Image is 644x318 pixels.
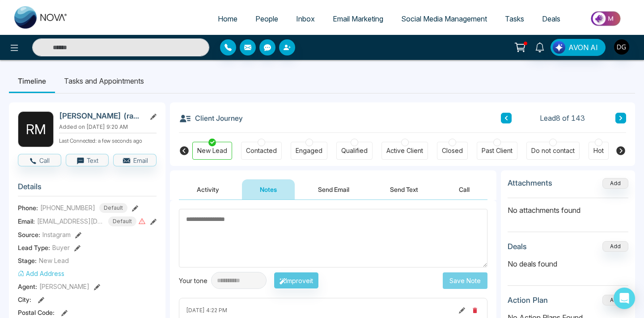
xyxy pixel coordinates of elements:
[186,306,227,314] span: [DATE] 4:22 PM
[508,242,527,251] h3: Deals
[602,179,628,187] span: Add
[179,276,211,285] div: Your tone
[602,295,628,305] button: Add
[496,10,533,27] a: Tasks
[18,295,31,304] span: City :
[242,179,295,199] button: Notes
[540,113,585,123] span: Lead 8 of 143
[392,10,496,27] a: Social Media Management
[324,10,392,27] a: Email Marketing
[99,203,127,213] span: Default
[442,146,463,155] div: Closed
[300,179,367,199] button: Send Email
[18,230,40,239] span: Source:
[443,272,487,289] button: Save Note
[508,259,628,269] p: No deals found
[401,14,487,23] span: Social Media Management
[39,256,69,265] span: New Lead
[333,14,383,23] span: Email Marketing
[614,288,635,309] div: Open Intercom Messenger
[287,10,324,27] a: Inbox
[574,8,639,29] img: Market-place.gif
[341,146,368,155] div: Qualified
[39,282,89,291] span: [PERSON_NAME]
[542,14,560,23] span: Deals
[508,296,548,305] h3: Action Plan
[209,10,246,27] a: Home
[18,111,54,147] div: R M
[18,203,38,212] span: Phone:
[59,111,142,120] h2: [PERSON_NAME] (ramans friend)
[59,123,157,131] p: Added on [DATE] 9:20 AM
[113,154,157,166] button: Email
[505,14,524,23] span: Tasks
[508,178,552,187] h3: Attachments
[59,135,157,145] p: Last Connected: a few seconds ago
[52,243,70,252] span: Buyer
[55,69,153,93] li: Tasks and Appointments
[40,203,95,212] span: [PHONE_NUMBER]
[218,14,237,23] span: Home
[508,198,628,216] p: No attachments found
[246,146,277,155] div: Contacted
[66,154,109,166] button: Text
[14,6,68,29] img: Nova CRM Logo
[18,243,50,252] span: Lead Type:
[255,14,278,23] span: People
[42,230,71,239] span: Instagram
[441,179,487,199] button: Call
[37,216,104,226] span: [EMAIL_ADDRESS][DOMAIN_NAME]
[108,216,136,226] span: Default
[179,179,237,199] button: Activity
[602,241,628,252] button: Add
[593,146,604,155] div: Hot
[18,308,55,317] span: Postal Code :
[18,216,35,226] span: Email:
[18,282,37,291] span: Agent:
[553,41,565,54] img: Lead Flow
[386,146,423,155] div: Active Client
[372,179,436,199] button: Send Text
[18,256,37,265] span: Stage:
[18,269,64,278] button: Add Address
[197,146,227,155] div: New Lead
[533,10,569,27] a: Deals
[551,39,606,56] button: AVON AI
[614,39,629,55] img: User Avatar
[531,146,575,155] div: Do not contact
[179,111,243,125] h3: Client Journey
[568,42,598,53] span: AVON AI
[18,154,61,166] button: Call
[9,69,55,93] li: Timeline
[18,182,157,196] h3: Details
[602,178,628,189] button: Add
[246,10,287,27] a: People
[482,146,513,155] div: Past Client
[296,146,322,155] div: Engaged
[296,14,315,23] span: Inbox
